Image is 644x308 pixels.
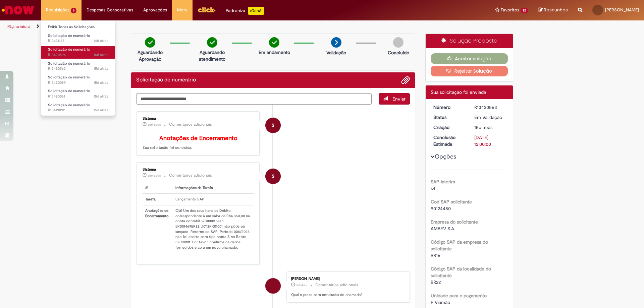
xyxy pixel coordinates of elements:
[148,123,161,127] span: 35m atrás
[296,283,307,287] time: 27/08/2025 09:16:49
[143,117,254,121] div: Sistema
[428,114,470,121] dt: Status
[173,183,254,194] th: Informações da Tarefa
[94,38,108,43] time: 15/08/2025 14:39:28
[136,93,372,105] textarea: Digite sua mensagem aqui...
[474,114,505,121] div: Em Validação
[94,38,108,43] span: 14d atrás
[94,108,108,113] span: 15d atrás
[428,104,470,111] dt: Número
[48,108,108,113] span: R13419892
[605,7,639,13] span: [PERSON_NAME]
[428,134,470,147] dt: Conclusão Estimada
[538,7,568,13] a: Rascunhos
[431,179,455,185] b: SAP Interim
[143,194,173,205] th: Tarefa
[41,60,115,72] a: Aberto R13420563 : Solicitação de numerário
[331,37,341,48] img: arrow-next.png
[431,293,487,299] b: Unidade para o pagamento
[94,66,108,71] span: 15d atrás
[173,205,254,253] td: Olá! Um dos seus itens de Débito, correspondente à um valor de R$4.350,00 na conta contábil 82010...
[173,194,254,205] td: Lançamento SAP
[48,103,90,108] span: Solicitação de numerário
[474,124,505,131] div: 15/08/2025 12:10:52
[198,5,216,15] img: click_logo_yellow_360x200.png
[431,219,478,225] b: Empresa do solicitante
[521,8,528,13] span: 22
[48,47,90,52] span: Solicitação de numerário
[7,24,31,29] a: Página inicial
[428,124,470,131] dt: Criação
[143,183,173,194] th: #
[48,52,108,58] span: R13420596
[296,283,307,287] span: 3d atrás
[94,94,108,99] span: 15d atrás
[315,282,358,288] small: Comentários adicionais
[41,87,115,100] a: Aberto R13420061 : Solicitação de numerário
[431,239,488,252] b: Código SAP da empresa do solicitante
[474,104,505,111] div: R13420563
[291,277,403,281] div: [PERSON_NAME]
[431,89,486,95] span: Sua solicitação foi enviada
[48,33,90,38] span: Solicitação de numerário
[5,20,424,33] ul: Trilhas de página
[431,199,472,205] b: Cod SAP solicitante
[143,168,254,172] div: Sistema
[265,169,281,184] div: System
[431,205,451,211] span: 90124480
[87,7,133,13] span: Despesas Corporativas
[169,173,212,178] small: Comentários adicionais
[148,174,161,178] span: 35m atrás
[426,34,513,48] div: Solução Proposta
[48,80,108,85] span: R13420089
[41,32,115,45] a: Aberto R13421163 : Solicitação de numerário
[431,299,450,305] span: F. Viamão
[248,7,264,15] p: +GenAi
[94,80,108,85] span: 15d atrás
[94,80,108,85] time: 15/08/2025 10:38:06
[269,37,279,48] img: check-circle-green.png
[474,134,505,147] div: [DATE] 12:00:00
[148,123,161,127] time: 29/08/2025 12:14:37
[474,124,492,130] span: 15d atrás
[148,174,161,178] time: 29/08/2025 12:14:35
[265,118,281,133] div: System
[94,52,108,57] span: 15d atrás
[431,279,441,285] span: BR22
[143,205,173,253] th: Anotações de Encerramento
[136,77,196,83] h2: Solicitação de numerário Histórico de tíquete
[1,3,35,17] img: ServiceNow
[207,37,217,48] img: check-circle-green.png
[48,61,90,66] span: Solicitação de numerário
[41,74,115,86] a: Aberto R13420089 : Solicitação de numerário
[272,117,274,133] span: S
[401,76,410,84] button: Adicionar anexos
[259,49,290,56] p: Em andamento
[177,7,187,13] span: More
[544,7,568,13] span: Rascunhos
[94,52,108,57] time: 15/08/2025 12:20:35
[326,49,346,56] p: Validação
[143,135,254,150] p: Sua solicitação foi concluída.
[46,7,69,13] span: Requisições
[291,292,403,298] p: Qual o prazo para conclusão do chamado?
[226,7,264,15] div: Padroniza
[431,226,455,232] span: AMBEV S.A.
[48,94,108,99] span: R13420061
[196,49,228,62] p: Aguardando atendimento
[474,124,492,130] time: 15/08/2025 12:10:52
[388,49,409,56] p: Concluído
[48,38,108,44] span: R13421163
[265,278,281,294] div: Moises Farias dos Santos
[431,53,508,64] button: Aceitar solução
[145,37,155,48] img: check-circle-green.png
[272,168,274,184] span: S
[392,96,406,102] span: Enviar
[48,75,90,80] span: Solicitação de numerário
[431,252,440,258] span: BR16
[41,23,115,31] a: Exibir Todas as Solicitações
[134,49,166,62] p: Aguardando Aprovação
[379,93,410,105] button: Enviar
[48,66,108,71] span: R13420563
[169,122,212,127] small: Comentários adicionais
